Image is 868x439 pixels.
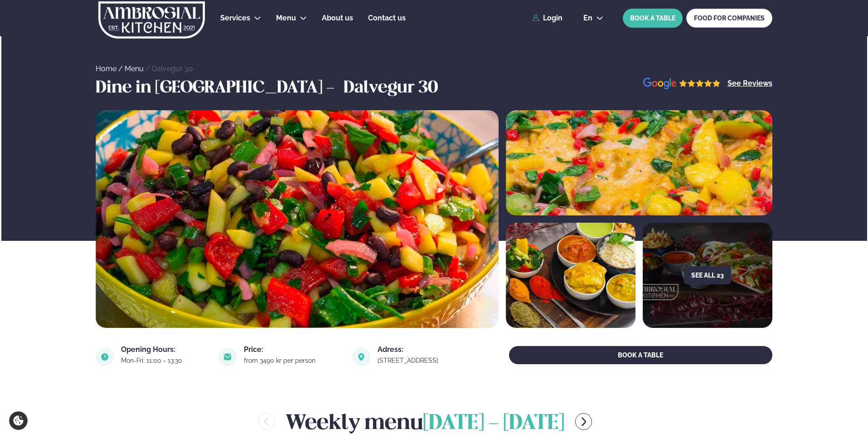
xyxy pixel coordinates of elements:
[96,64,116,73] a: Home
[96,78,339,99] h3: Dine in [GEOGRAPHIC_DATA] -
[684,266,731,284] button: See all 23
[322,13,353,24] a: About us
[96,348,114,366] img: image alt
[575,413,592,430] button: menu-btn-right
[121,357,208,364] div: Mon-Fri: 11:00 - 13:30
[276,13,296,24] a: Menu
[509,346,772,364] button: BOOK A TABLE
[258,413,275,430] button: menu-btn-left
[623,9,683,28] button: BOOK A TABLE
[583,15,592,22] span: en
[576,15,611,22] button: en
[643,78,721,90] img: image alt
[368,14,406,22] span: Contact us
[220,13,250,24] a: Services
[686,9,772,28] a: FOOD FOR COMPANIES
[322,14,353,22] span: About us
[220,14,250,22] span: Services
[276,14,296,22] span: Menu
[152,64,193,73] a: Dalvegur 30
[506,110,772,215] img: image alt
[727,80,772,87] a: See Reviews
[378,355,464,366] a: link
[506,223,635,328] img: image alt
[423,414,564,434] span: [DATE] - [DATE]
[145,64,152,73] span: /
[286,407,564,436] h2: Weekly menu
[97,1,206,39] img: logo
[125,64,144,73] a: Menu
[244,346,341,353] div: Price:
[118,64,125,73] span: /
[378,346,464,353] div: Adress:
[9,411,28,430] a: Cookie settings
[96,110,499,328] img: image alt
[352,348,370,366] img: image alt
[368,13,406,24] a: Contact us
[532,14,563,22] a: Login
[121,346,208,353] div: Opening Hours:
[218,348,237,366] img: image alt
[244,357,341,364] div: from 3490 kr per person
[344,78,438,99] h3: Dalvegur 30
